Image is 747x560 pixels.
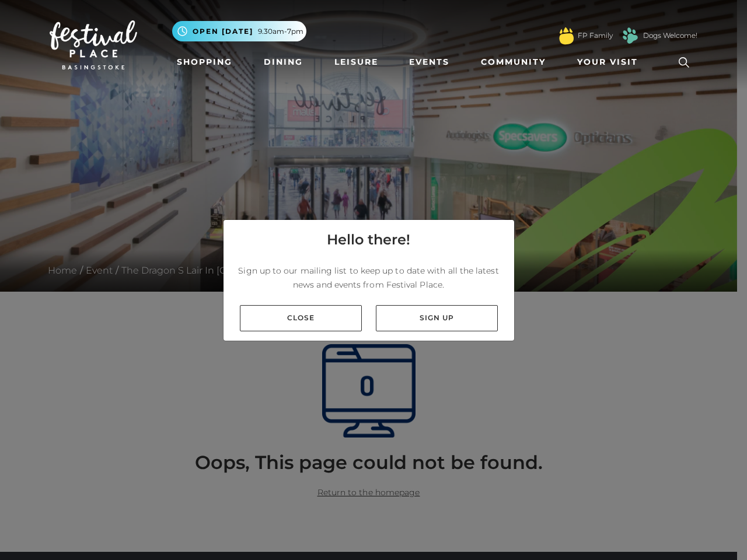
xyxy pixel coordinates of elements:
a: Close [240,305,362,331]
a: FP Family [578,30,613,41]
a: Dogs Welcome! [643,30,697,41]
a: Shopping [172,51,237,73]
a: Your Visit [573,51,648,73]
span: 9.30am-7pm [258,26,303,37]
img: Festival Place Logo [50,20,137,69]
span: Open [DATE] [193,26,253,37]
a: Dining [259,51,308,73]
span: Your Visit [577,56,638,68]
a: Events [404,51,454,73]
p: Sign up to our mailing list to keep up to date with all the latest news and events from Festival ... [233,264,505,292]
h4: Hello there! [327,229,410,250]
button: Open [DATE] 9.30am-7pm [172,21,306,41]
a: Sign up [376,305,498,331]
a: Community [476,51,550,73]
a: Leisure [330,51,383,73]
